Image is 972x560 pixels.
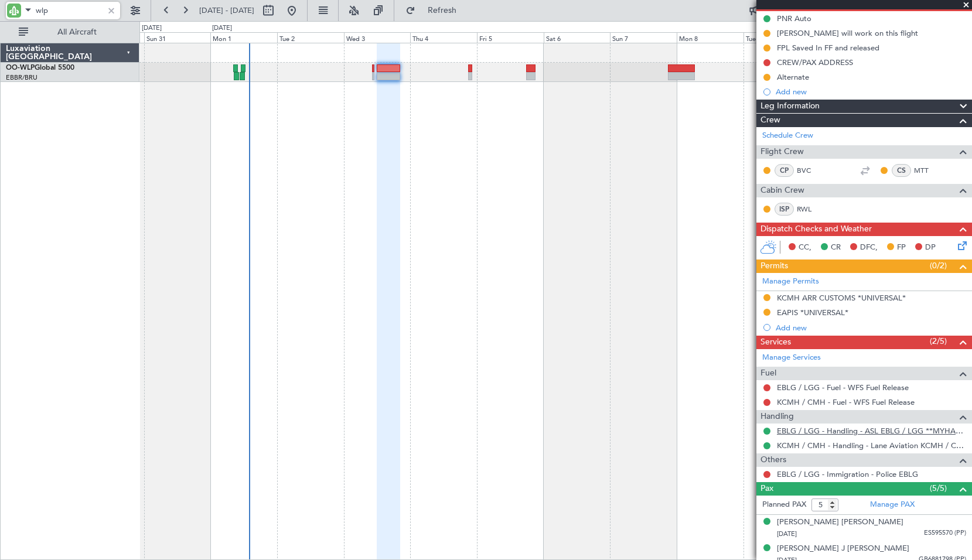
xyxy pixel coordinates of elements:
[36,2,103,19] input: A/C (Reg. or Type)
[777,517,903,528] div: [PERSON_NAME] [PERSON_NAME]
[144,32,211,43] div: Sun 31
[760,482,773,496] span: Pax
[777,426,966,436] a: EBLG / LGG - Handling - ASL EBLG / LGG **MYHANDLING**
[210,32,277,43] div: Mon 1
[410,32,477,43] div: Thu 4
[777,293,906,303] div: KCMH ARR CUSTOMS *UNIVERSAL*
[897,242,906,254] span: FP
[777,383,909,392] a: EBLG / LGG - Fuel - WFS Fuel Release
[777,469,918,479] a: EBLG / LGG - Immigration - Police EBLG
[544,32,611,43] div: Sat 6
[797,204,823,214] a: RWL
[760,145,804,159] span: Flight Crew
[777,43,879,53] div: FPL Saved In FF and released
[400,1,470,20] button: Refresh
[930,335,947,347] span: (2/5)
[777,543,909,555] div: [PERSON_NAME] J [PERSON_NAME]
[677,32,744,43] div: Mon 8
[762,352,821,364] a: Manage Services
[6,73,37,82] a: EBBR/BRU
[760,114,780,127] span: Crew
[212,23,232,33] div: [DATE]
[760,410,794,424] span: Handling
[777,57,853,67] div: CREW/PAX ADDRESS
[13,23,127,42] button: All Aircraft
[760,336,791,349] span: Services
[762,499,806,511] label: Planned PAX
[418,6,467,15] span: Refresh
[760,184,804,197] span: Cabin Crew
[930,482,947,494] span: (5/5)
[142,23,162,33] div: [DATE]
[777,28,918,38] div: [PERSON_NAME] will work on this flight
[762,276,819,288] a: Manage Permits
[776,323,966,333] div: Add new
[477,32,544,43] div: Fri 5
[610,32,677,43] div: Sun 7
[777,308,848,317] div: EAPIS *UNIVERSAL*
[777,13,811,23] div: PNR Auto
[860,242,878,254] span: DFC,
[760,223,872,236] span: Dispatch Checks and Weather
[760,100,820,113] span: Leg Information
[775,203,794,216] div: ISP
[892,164,911,177] div: CS
[775,164,794,177] div: CP
[760,367,776,380] span: Fuel
[277,32,344,43] div: Tue 2
[30,28,124,36] span: All Aircraft
[777,397,915,407] a: KCMH / CMH - Fuel - WFS Fuel Release
[199,5,254,16] span: [DATE] - [DATE]
[777,72,809,82] div: Alternate
[870,499,915,511] a: Manage PAX
[925,242,936,254] span: DP
[760,259,788,273] span: Permits
[744,32,810,43] div: Tue 9
[6,64,74,71] a: OO-WLPGlobal 5500
[797,165,823,176] a: BVC
[762,130,813,142] a: Schedule Crew
[924,528,966,538] span: ES595570 (PP)
[344,32,411,43] div: Wed 3
[6,64,35,71] span: OO-WLP
[776,87,966,97] div: Add new
[799,242,811,254] span: CC,
[831,242,841,254] span: CR
[930,259,947,272] span: (0/2)
[760,453,786,467] span: Others
[777,530,797,538] span: [DATE]
[914,165,940,176] a: MTT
